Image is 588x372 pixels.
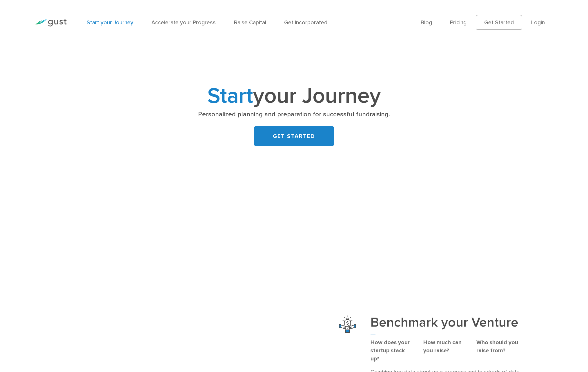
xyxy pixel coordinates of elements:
h1: your Journey [170,86,418,106]
a: Blog [421,19,432,26]
a: Start your Journey [87,19,133,26]
img: Gust Logo [34,19,67,27]
a: GET STARTED [254,126,334,146]
p: Personalized planning and preparation for successful fundraising. [173,110,415,119]
img: Benchmark Your Venture [339,316,356,333]
p: How much can you raise? [423,339,467,355]
a: Get Incorporated [284,19,327,26]
p: How does your startup stack up? [371,339,414,363]
a: Pricing [450,19,467,26]
span: Start [207,83,253,109]
p: Who should you raise from? [476,339,520,355]
a: Login [531,19,545,26]
a: Raise Capital [234,19,266,26]
a: Get Started [476,15,522,30]
h3: Benchmark your Venture [371,316,520,334]
a: Accelerate your Progress [151,19,216,26]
